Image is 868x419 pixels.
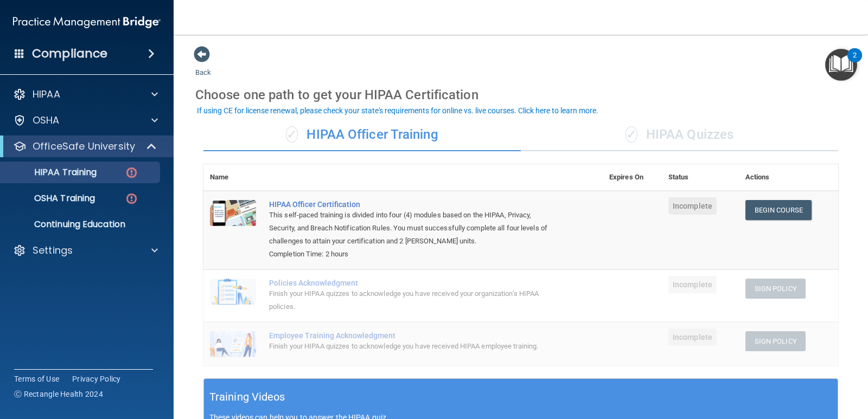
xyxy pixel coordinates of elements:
[203,164,263,191] th: Name
[13,88,158,101] a: HIPAA
[13,11,161,33] img: PMB logo
[662,164,739,191] th: Status
[14,373,59,384] a: Terms of Use
[745,200,812,220] a: Begin Course
[739,164,838,191] th: Actions
[853,55,857,69] div: 2
[33,88,60,101] p: HIPAA
[269,340,548,353] div: Finish your HIPAA quizzes to acknowledge you have received HIPAA employee training.
[72,373,121,384] a: Privacy Policy
[269,248,548,261] div: Completion Time: 2 hours
[521,119,838,151] div: HIPAA Quizzes
[745,331,806,351] button: Sign Policy
[286,126,298,143] span: ✓
[197,107,598,114] div: If using CE for license renewal, please check your state's requirements for online vs. live cours...
[125,166,138,179] img: danger-circle.6113f641.png
[668,197,717,215] span: Incomplete
[603,164,662,191] th: Expires On
[13,244,158,257] a: Settings
[7,193,95,204] p: OSHA Training
[33,114,60,127] p: OSHA
[195,105,600,116] button: If using CE for license renewal, please check your state's requirements for online vs. live cours...
[269,279,548,287] div: Policies Acknowledgment
[195,55,211,76] a: Back
[825,49,857,81] button: Open Resource Center, 2 new notifications
[668,276,717,293] span: Incomplete
[269,209,548,248] div: This self-paced training is divided into four (4) modules based on the HIPAA, Privacy, Security, ...
[7,167,97,178] p: HIPAA Training
[33,244,73,257] p: Settings
[125,192,138,205] img: danger-circle.6113f641.png
[745,279,806,299] button: Sign Policy
[626,126,637,143] span: ✓
[33,140,135,153] p: OfficeSafe University
[7,219,155,230] p: Continuing Education
[14,389,103,399] span: Ⓒ Rectangle Health 2024
[203,119,521,151] div: HIPAA Officer Training
[269,331,548,340] div: Employee Training Acknowledgment
[209,388,285,407] h5: Training Videos
[13,114,158,127] a: OSHA
[195,79,846,111] div: Choose one path to get your HIPAA Certification
[269,287,548,313] div: Finish your HIPAA quizzes to acknowledge you have received your organization’s HIPAA policies.
[32,46,107,61] h4: Compliance
[680,342,855,385] iframe: Drift Widget Chat Controller
[13,140,157,153] a: OfficeSafe University
[269,200,548,209] a: HIPAA Officer Certification
[668,328,717,346] span: Incomplete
